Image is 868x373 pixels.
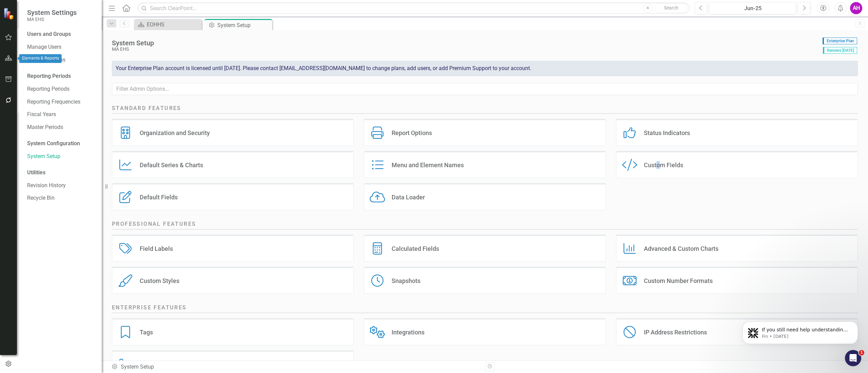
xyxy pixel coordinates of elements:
[392,193,425,201] div: Data Loader
[27,72,95,80] div: Reporting Periods
[27,111,95,118] a: Fiscal Years
[147,20,200,29] div: EOHHS
[112,47,819,52] div: MA EHS
[27,8,77,17] span: System Settings
[27,30,95,38] div: Users and Groups
[709,2,796,14] button: Jun-25
[644,245,718,253] div: Advanced & Custom Charts
[27,85,95,93] a: Reporting Periods
[140,161,203,169] div: Default Series & Charts
[112,304,858,313] h2: Enterprise Features
[392,328,425,336] div: Integrations
[27,153,95,160] a: System Setup
[111,363,480,371] div: System Setup
[664,5,678,10] span: Search
[27,140,95,148] div: System Configuration
[644,277,713,285] div: Custom Number Formats
[859,350,864,355] span: 1
[140,193,178,201] div: Default Fields
[136,20,200,29] a: EOHHS
[823,38,857,44] span: Enterprise Plan
[712,4,794,13] div: Jun-25
[27,43,95,51] a: Manage Users
[112,61,858,76] div: Your Enterprise Plan account is licensed until [DATE]. Please contact [EMAIL_ADDRESS][DOMAIN_NAME...
[112,39,819,47] div: System Setup
[823,47,857,54] span: Renews [DATE]
[137,2,690,14] input: Search ClearPoint...
[644,161,683,169] div: Custom Fields
[19,54,62,63] div: Elements & Reports
[27,124,95,131] a: Master Periods
[112,220,858,229] h2: Professional Features
[112,83,858,95] input: Filter Admin Options...
[140,277,179,285] div: Custom Styles
[392,277,420,285] div: Snapshots
[27,17,77,22] small: MA EHS
[850,2,862,14] button: AH
[27,194,95,202] a: Recycle Bin
[140,328,153,336] div: Tags
[392,129,432,137] div: Report Options
[392,161,464,169] div: Menu and Element Names
[140,129,210,137] div: Organization and Security
[845,350,861,366] iframe: Intercom live chat
[140,360,189,368] div: Project Evaluation
[140,245,173,253] div: Field Labels
[112,105,858,114] h2: Standard Features
[27,182,95,190] a: Revision History
[3,8,15,20] img: ClearPoint Strategy
[217,21,271,29] div: System Setup
[732,307,868,355] iframe: Intercom notifications message
[27,169,95,177] div: Utilities
[644,328,707,336] div: IP Address Restrictions
[392,245,439,253] div: Calculated Fields
[654,3,688,13] button: Search
[27,98,95,106] a: Reporting Frequencies
[644,129,690,137] div: Status Indicators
